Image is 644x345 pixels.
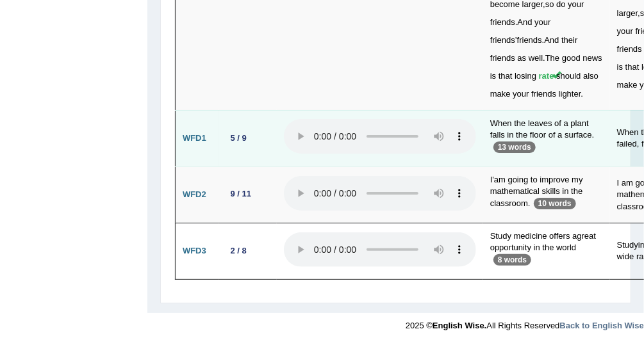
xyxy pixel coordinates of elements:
[617,26,633,36] span: your
[518,53,527,63] span: as
[529,53,543,63] span: well
[531,89,556,99] span: friends
[544,35,559,45] span: And
[483,223,610,279] td: Study medicine offers agreat opportunity in the world
[617,62,623,72] span: is
[518,17,533,27] span: And
[493,141,536,153] p: 13 words
[583,53,602,63] span: news
[490,17,515,27] span: friends
[617,80,638,90] span: make
[183,246,206,255] b: WFD3
[562,53,581,63] span: good
[560,321,644,330] a: Back to English Wise
[539,71,554,81] span: rate
[583,71,599,81] span: also
[406,313,644,332] div: 2025 © All Rights Reserved
[433,321,486,330] strong: English Wise.
[183,133,206,143] b: WFD1
[556,71,581,81] span: should
[490,71,496,81] span: is
[534,17,550,27] span: your
[490,89,511,99] span: make
[534,198,576,209] p: 10 words
[226,245,252,258] div: 2 / 8
[617,44,642,54] span: friends
[625,62,640,72] span: that
[517,35,542,45] span: friends
[493,254,531,266] p: 8 words
[490,53,515,63] span: friends
[499,71,513,81] span: that
[490,35,515,45] span: friends
[513,89,529,99] span: your
[226,188,256,201] div: 9 / 11
[559,89,581,99] span: lighter
[617,8,638,18] span: larger
[483,166,610,223] td: I'am going to improve my mathematical skills in the classroom.
[183,189,206,199] b: WFD2
[545,53,559,63] span: The
[561,35,577,45] span: their
[515,71,536,81] span: losing
[483,110,610,166] td: When the leaves of a plant falls in the floor of a surface.
[226,131,252,145] div: 5 / 9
